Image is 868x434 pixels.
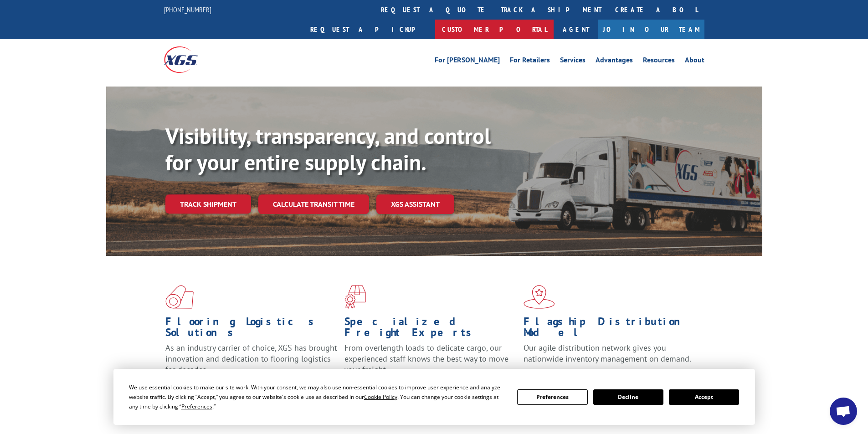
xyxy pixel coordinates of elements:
[560,56,586,66] a: Services
[593,389,663,405] button: Decline
[643,56,675,66] a: Resources
[596,56,633,66] a: Advantages
[376,194,454,214] a: XGS ASSISTANT
[181,403,212,410] span: Preferences
[598,20,704,39] a: Join Our Team
[435,20,554,39] a: Customer Portal
[364,393,397,401] span: Cookie Policy
[524,316,696,342] h1: Flagship Distribution Model
[524,342,691,364] span: Our agile distribution network gives you nationwide inventory management on demand.
[510,56,550,66] a: For Retailers
[554,20,598,39] a: Agent
[303,20,435,39] a: Request a pickup
[830,398,857,425] div: Open chat
[669,389,739,405] button: Accept
[517,389,587,405] button: Preferences
[165,342,337,375] span: As an industry carrier of choice, XGS has brought innovation and dedication to flooring logistics...
[164,5,211,14] a: [PHONE_NUMBER]
[165,285,194,309] img: xgs-icon-total-supply-chain-intelligence-red
[524,285,555,309] img: xgs-icon-flagship-distribution-model-red
[165,194,251,214] a: Track shipment
[165,122,491,176] b: Visibility, transparency, and control for your entire supply chain.
[344,316,517,342] h1: Specialized Freight Experts
[258,194,369,214] a: Calculate transit time
[685,56,704,66] a: About
[435,56,500,66] a: For [PERSON_NAME]
[113,369,755,425] div: Cookie Consent Prompt
[344,285,366,309] img: xgs-icon-focused-on-flooring-red
[165,316,338,342] h1: Flooring Logistics Solutions
[129,383,506,411] div: We use essential cookies to make our site work. With your consent, we may also use non-essential ...
[344,342,517,383] p: From overlength loads to delicate cargo, our experienced staff knows the best way to move your fr...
